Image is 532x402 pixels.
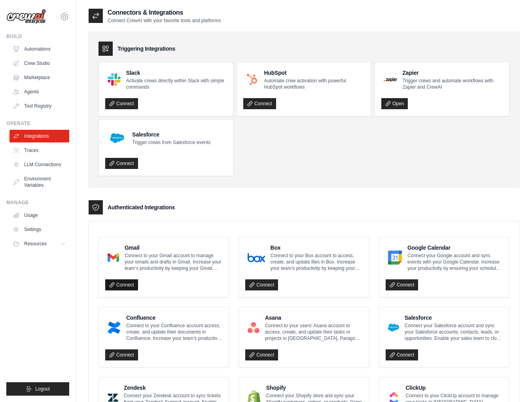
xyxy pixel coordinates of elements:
img: Gmail Logo [108,250,119,265]
h4: Asana [265,314,363,322]
button: Logout [6,382,69,396]
div: Manage [6,199,69,206]
h3: Triggering Integrations [117,45,175,53]
h4: HubSpot [264,69,365,77]
img: Asana Logo [248,320,259,336]
a: Marketplace [9,71,69,84]
p: Connect to your Box account to access, create, and update files in Box. Increase your team’s prod... [271,252,363,271]
p: Activate crews directly within Slack with simple commands [126,78,227,90]
h4: Confluence [126,314,222,322]
h4: Slack [126,69,227,77]
a: Connect [386,279,418,290]
a: Settings [9,223,69,236]
a: Connect [245,349,278,360]
a: Connect [105,158,138,169]
h4: Zendesk [124,384,222,392]
a: LLM Connections [9,158,69,171]
h4: Google Calendar [407,244,503,252]
p: Connect to your Confluence account access, create, and update their documents in Confluence. Incr... [126,322,222,341]
span: Resources [24,241,47,247]
h2: Connectors & Integrations [108,8,221,17]
p: Connect your Salesforce account and sync your Salesforce accounts, contacts, leads, or opportunit... [405,322,503,341]
h4: Box [271,244,363,252]
a: Tool Registry [9,100,69,112]
a: Crew Studio [9,57,69,70]
a: Traces [9,144,69,157]
a: Usage [9,209,69,222]
img: Zapier Logo [384,77,397,82]
img: HubSpot Logo [246,73,258,86]
a: Connect [243,98,276,109]
p: Connect your Google account and sync events with your Google Calendar. Increase your productivity... [407,252,503,271]
a: Connect [105,98,138,109]
h4: Gmail [125,244,222,252]
img: Logo [6,9,46,24]
a: Integrations [9,130,69,142]
a: Agents [9,85,69,98]
div: Operate [6,120,69,127]
img: Google Calendar Logo [388,250,402,265]
div: Build [6,33,69,40]
a: Open [381,98,408,109]
a: Connect [105,279,138,290]
img: Slack Logo [108,73,121,86]
a: Connect [105,349,138,360]
h4: Shopify [266,384,363,392]
img: Salesforce Logo [388,320,399,336]
a: Connect [245,279,278,290]
a: Environment Variables [9,173,69,192]
a: Automations [9,43,69,55]
h4: Salesforce [132,131,210,138]
p: Connect to your Gmail account to manage your emails and drafts in Gmail. Increase your team’s pro... [125,252,222,271]
img: Confluence Logo [108,320,121,336]
p: Connect to your users’ Asana account to access, create, and update their tasks or projects in [GE... [265,322,363,341]
p: Automate crew activation with powerful HubSpot workflows [264,78,365,90]
h3: Authenticated Integrations [108,203,175,211]
a: Connect [386,349,418,360]
h4: Zapier [403,69,503,77]
h4: ClickUp [405,384,503,392]
span: Logout [35,386,50,392]
p: Connect CrewAI with your favorite tools and platforms [108,17,221,24]
h4: Salesforce [405,314,503,322]
img: Box Logo [248,250,265,265]
button: Resources [9,237,69,250]
p: Trigger crews from Salesforce events [132,139,210,146]
p: Trigger crews and automate workflows with Zapier and CrewAI [403,78,503,90]
img: Salesforce Logo [108,129,127,148]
